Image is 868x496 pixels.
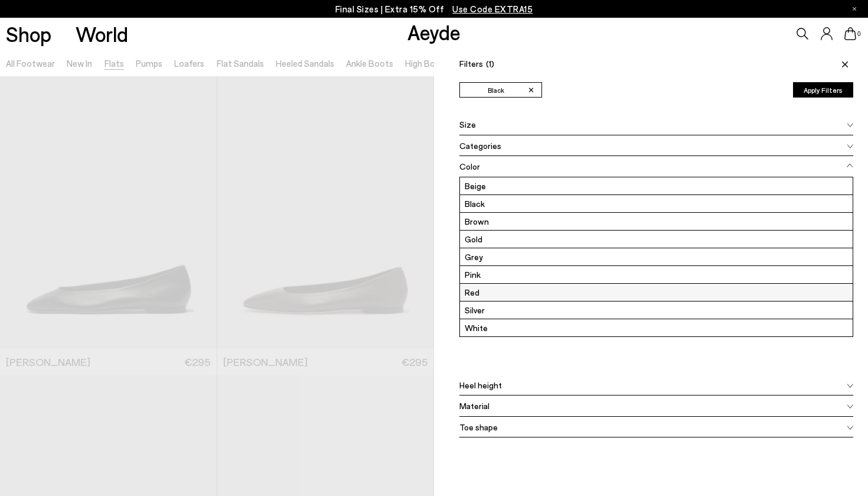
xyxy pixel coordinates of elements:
label: Beige [460,177,853,194]
label: Silver [460,302,853,319]
label: Grey [460,248,853,265]
label: Pink [460,266,853,283]
span: Heel height [459,379,502,391]
span: Material [459,400,490,412]
span: Categories [459,140,501,152]
a: Aeyde [407,20,461,44]
span: 0 [856,31,862,37]
label: Black [460,195,853,212]
span: (1) [486,59,494,69]
label: Red [460,284,853,301]
span: Navigate to /collections/ss25-final-sizes [452,4,533,14]
span: Size [459,118,476,131]
span: Color [459,160,480,173]
button: Apply Filters [793,82,853,98]
a: 0 [844,27,856,40]
p: Final Sizes | Extra 15% Off [335,2,533,17]
a: Shop [6,24,51,44]
span: Black [488,85,504,96]
a: World [76,24,128,44]
span: Toe shape [459,421,498,433]
label: Brown [460,213,853,230]
label: Gold [460,231,853,248]
span: ✕ [528,84,534,96]
span: Filters [459,59,494,69]
label: White [460,319,853,336]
